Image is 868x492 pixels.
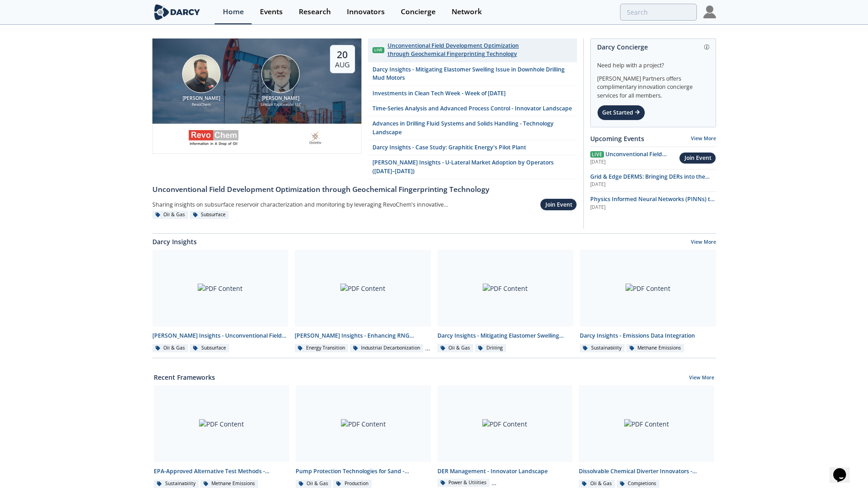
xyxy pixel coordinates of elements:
[295,344,348,352] div: Energy Transition
[620,4,697,21] input: Advanced Search
[152,237,197,246] a: Darcy Insights
[244,102,317,108] div: Sinclair Exploration LLC
[689,374,714,383] a: View More
[437,344,474,352] div: Oil & Gas
[152,38,361,179] a: Bob Aylsworth [PERSON_NAME] RevoChem John Sinclair [PERSON_NAME] Sinclair Exploration LLC 20 Aug
[577,250,719,353] a: PDF Content Darcy Insights - Emissions Data Integration Sustainability Methane Emissions
[154,372,215,382] a: Recent Frameworks
[540,198,577,211] button: Join Event
[296,480,332,488] div: Oil & Gas
[350,344,424,352] div: Industrial Decarbonization
[590,150,667,183] span: Unconventional Field Development Optimization through Geochemical Fingerprinting Technology
[296,467,431,476] div: Pump Protection Technologies for Sand - Innovator Shortlist
[152,198,460,211] div: Sharing insights on subsurface reservoir characterization and monitoring by leveraging RevoChem's...
[154,467,289,476] div: EPA-Approved Alternative Test Methods - Innovator Comparison
[388,42,572,59] div: Unconventional Field Development Optimization through Geochemical Fingerprinting Technology
[151,385,292,488] a: PDF Content EPA-Approved Alternative Test Methods - Innovator Comparison Sustainability Methane E...
[188,128,239,148] img: revochem.com.png
[545,201,572,209] div: Join Event
[590,195,716,211] a: Physics Informed Neural Networks (PINNs) to Accelerate Subsurface Scenario Analysis [DATE]
[299,8,331,16] div: Research
[703,5,716,18] img: Profile
[691,239,716,247] a: View More
[691,135,716,142] a: View More
[306,128,325,148] img: ovintiv.com.png
[626,344,685,352] div: Methane Emissions
[401,8,436,16] div: Concierge
[590,195,715,211] span: Physics Informed Neural Networks (PINNs) to Accelerate Subsurface Scenario Analysis
[597,39,709,55] div: Darcy Concierge
[597,105,645,120] div: Get Started
[152,179,577,195] a: Unconventional Field Development Optimization through Geochemical Fingerprinting Technology
[152,211,189,219] div: Oil & Gas
[437,332,574,340] div: Darcy Insights - Mitigating Elastomer Swelling Issue in Downhole Drilling Mud Motors
[223,8,244,16] div: Home
[368,155,577,179] a: [PERSON_NAME] Insights - U-Lateral Market Adoption by Operators ([DATE]–[DATE])
[434,250,577,353] a: PDF Content Darcy Insights - Mitigating Elastomer Swelling Issue in Downhole Drilling Mud Motors ...
[152,344,189,352] div: Oil & Gas
[261,55,300,93] img: John Sinclair
[368,101,577,116] a: Time-Series Analysis and Advanced Process Control - Innovator Landscape
[347,8,385,16] div: Innovators
[590,151,604,158] span: Live
[590,181,716,188] div: [DATE]
[437,479,490,487] div: Power & Utilities
[590,173,710,189] span: Grid & Edge DERMS: Bringing DERs into the Control Room
[372,47,384,53] div: Live
[154,480,199,488] div: Sustainability
[152,4,202,20] img: logo-wide.svg
[437,467,573,476] div: DER Management - Innovator Landscape
[830,455,859,483] iframe: chat widget
[335,49,350,60] div: 20
[434,385,576,488] a: PDF Content DER Management - Innovator Landscape Power & Utilities
[295,332,431,340] div: [PERSON_NAME] Insights - Enhancing RNG innovation
[590,204,716,211] div: [DATE]
[291,250,434,353] a: PDF Content [PERSON_NAME] Insights - Enhancing RNG innovation Energy Transition Industrial Decarb...
[368,86,577,101] a: Investments in Clean Tech Week - Week of [DATE]
[333,480,372,488] div: Production
[165,102,238,108] div: RevoChem
[679,152,716,164] button: Join Event
[149,250,292,353] a: PDF Content [PERSON_NAME] Insights - Unconventional Field Development Optimization through Geoche...
[579,480,615,488] div: Oil & Gas
[576,385,717,488] a: PDF Content Dissolvable Chemical Diverter Innovators - Innovator Landscape Oil & Gas Completions
[152,184,577,195] div: Unconventional Field Development Optimization through Geochemical Fingerprinting Technology
[200,480,259,488] div: Methane Emissions
[368,38,577,62] a: Live Unconventional Field Development Optimization through Geochemical Fingerprinting Technology
[590,150,679,166] a: Live Unconventional Field Development Optimization through Geochemical Fingerprinting Technology ...
[190,211,229,219] div: Subsurface
[368,140,577,155] a: Darcy Insights - Case Study: Graphitic Energy's Pilot Plant
[590,173,716,188] a: Grid & Edge DERMS: Bringing DERs into the Control Room [DATE]
[580,344,625,352] div: Sustainability
[368,116,577,140] a: Advances in Drilling Fluid Systems and Solids Handling - Technology Landscape
[597,70,709,100] div: [PERSON_NAME] Partners offers complimentary innovation concierge services for all members.
[590,134,644,143] a: Upcoming Events
[190,344,229,352] div: Subsurface
[590,159,679,166] div: [DATE]
[368,62,577,86] a: Darcy Insights - Mitigating Elastomer Swelling Issue in Downhole Drilling Mud Motors
[704,44,709,49] img: information.svg
[685,154,712,162] div: Join Event
[335,60,350,70] div: Aug
[182,55,221,93] img: Bob Aylsworth
[597,55,709,70] div: Need help with a project?
[617,480,660,488] div: Completions
[579,467,714,476] div: Dissolvable Chemical Diverter Innovators - Innovator Landscape
[452,8,482,16] div: Network
[580,332,716,340] div: Darcy Insights - Emissions Data Integration
[292,385,434,488] a: PDF Content Pump Protection Technologies for Sand - Innovator Shortlist Oil & Gas Production
[475,344,506,352] div: Drilling
[244,95,317,102] div: [PERSON_NAME]
[260,8,283,16] div: Events
[165,95,238,102] div: [PERSON_NAME]
[152,332,289,340] div: [PERSON_NAME] Insights - Unconventional Field Development Optimization through Geochemical Finger...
